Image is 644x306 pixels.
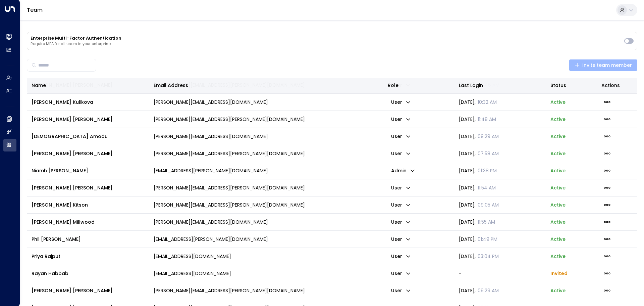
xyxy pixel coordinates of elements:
span: 11:54 AM [478,184,496,191]
span: [DATE] , [459,99,497,105]
p: active [550,150,566,157]
p: active [550,99,566,105]
button: user [388,183,414,192]
button: user [388,115,414,124]
div: Name [32,81,46,89]
span: Priya Rajput [32,253,60,260]
button: user [388,286,414,295]
span: 11:48 AM [478,116,496,123]
p: [PERSON_NAME][EMAIL_ADDRESS][DOMAIN_NAME] [154,219,268,225]
p: [EMAIL_ADDRESS][DOMAIN_NAME] [154,253,231,260]
p: [PERSON_NAME][EMAIL_ADDRESS][PERSON_NAME][DOMAIN_NAME] [154,150,305,157]
div: Last Login [459,81,483,89]
span: [DEMOGRAPHIC_DATA] Amodu [32,133,108,140]
span: Rayan Habbab [32,270,68,277]
span: [DATE] , [459,219,495,225]
span: [PERSON_NAME] Kitson [32,202,88,208]
p: active [550,133,566,140]
span: 09:29 AM [478,133,499,140]
p: [PERSON_NAME][EMAIL_ADDRESS][PERSON_NAME][DOMAIN_NAME] [154,184,305,191]
span: [PERSON_NAME] [PERSON_NAME] [32,287,113,294]
p: Require MFA for all users in your enterprise [31,42,621,46]
p: [PERSON_NAME][EMAIL_ADDRESS][DOMAIN_NAME] [154,133,268,140]
p: [PERSON_NAME][EMAIL_ADDRESS][DOMAIN_NAME] [154,99,268,105]
button: user [388,252,414,261]
p: active [550,202,566,208]
span: Invite team member [575,61,632,70]
span: [PERSON_NAME] [PERSON_NAME] [32,184,113,191]
div: Last Login [459,81,541,89]
button: user [388,97,414,107]
p: [EMAIL_ADDRESS][DOMAIN_NAME] [154,270,231,277]
span: [PERSON_NAME] Kulikova [32,99,93,105]
div: Email Address [154,81,378,89]
span: [PERSON_NAME] [PERSON_NAME] [32,116,113,123]
div: Role [388,81,449,89]
span: 09:29 AM [478,287,499,294]
button: Invite team member [569,59,638,71]
span: [DATE] , [459,236,497,243]
span: 01:49 PM [478,236,497,243]
button: admin [388,166,419,175]
button: user [388,200,414,210]
button: user [388,132,414,141]
span: [DATE] , [459,184,496,191]
span: 07:58 AM [478,150,499,157]
button: user [388,234,414,244]
span: [DATE] , [459,253,499,260]
p: [EMAIL_ADDRESS][PERSON_NAME][DOMAIN_NAME] [154,167,268,174]
span: 03:04 PM [478,253,499,260]
h3: Enterprise Multi-Factor Authentication [31,36,621,41]
span: [PERSON_NAME] [PERSON_NAME] [32,150,113,157]
p: active [550,253,566,260]
span: Invited [550,270,568,277]
p: active [550,116,566,123]
span: [DATE] , [459,116,496,123]
div: Email Address [154,81,188,89]
p: [PERSON_NAME][EMAIL_ADDRESS][PERSON_NAME][DOMAIN_NAME] [154,116,305,123]
p: [EMAIL_ADDRESS][PERSON_NAME][DOMAIN_NAME] [154,236,268,243]
button: user [388,269,414,278]
span: [DATE] , [459,150,499,157]
div: Name [32,81,144,89]
span: [PERSON_NAME] Millwood [32,219,95,225]
span: [DATE] , [459,167,497,174]
p: active [550,219,566,225]
td: - [454,265,546,282]
span: 10:32 AM [478,99,497,105]
span: Niamh [PERSON_NAME] [32,167,88,174]
span: [DATE] , [459,133,499,140]
button: user [388,149,414,158]
p: active [550,236,566,243]
span: [DATE] , [459,202,499,208]
span: 11:55 AM [478,219,495,225]
span: [DATE] , [459,287,499,294]
span: 09:05 AM [478,202,499,208]
p: active [550,167,566,174]
p: active [550,184,566,191]
div: Actions [601,81,633,89]
p: active [550,287,566,294]
div: Status [550,81,592,89]
span: Phil [PERSON_NAME] [32,236,81,243]
p: [PERSON_NAME][EMAIL_ADDRESS][PERSON_NAME][DOMAIN_NAME] [154,202,305,208]
span: 01:38 PM [478,167,497,174]
p: [PERSON_NAME][EMAIL_ADDRESS][PERSON_NAME][DOMAIN_NAME] [154,287,305,294]
button: user [388,217,414,227]
a: Team [27,6,43,14]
